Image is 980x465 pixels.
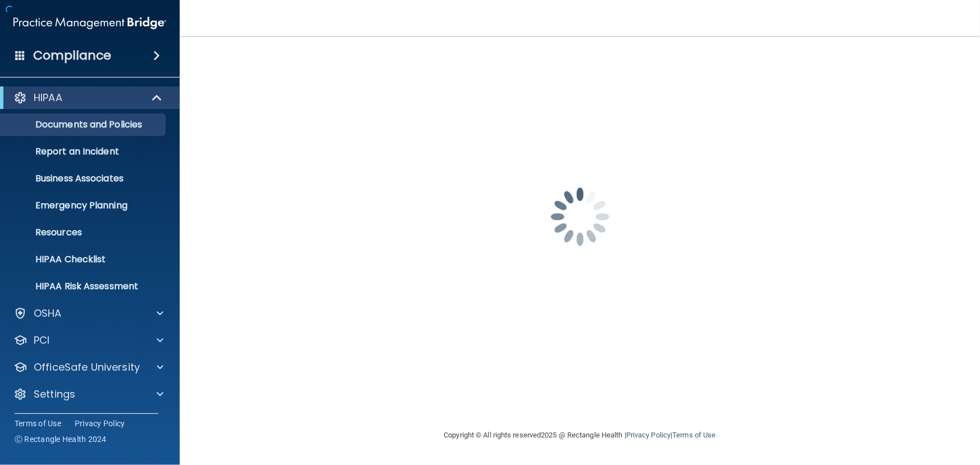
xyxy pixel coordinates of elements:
div: Copyright © All rights reserved 2025 @ Rectangle Health | | [375,417,785,453]
p: HIPAA Checklist [7,254,161,265]
a: Terms of Use [15,418,61,429]
p: OfficeSafe University [34,361,140,374]
p: HIPAA [34,91,62,104]
p: PCI [34,334,49,347]
a: PCI [13,334,163,347]
p: Emergency Planning [7,200,161,211]
p: Resources [7,227,161,238]
img: PMB logo [13,12,166,34]
p: Documents and Policies [7,119,161,130]
p: Report an Incident [7,146,161,157]
a: OfficeSafe University [13,361,163,374]
p: Settings [34,388,75,401]
p: Business Associates [7,173,161,184]
img: spinner.e123f6fc.gif [524,161,636,273]
h4: Compliance [33,48,111,63]
a: Privacy Policy [75,418,125,429]
a: OSHA [13,307,163,320]
a: Terms of Use [672,431,715,439]
a: Privacy Policy [626,431,671,439]
p: OSHA [34,307,62,320]
span: Ⓒ Rectangle Health 2024 [15,434,107,445]
a: HIPAA [13,91,163,104]
p: HIPAA Risk Assessment [7,281,161,292]
a: Settings [13,388,163,401]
